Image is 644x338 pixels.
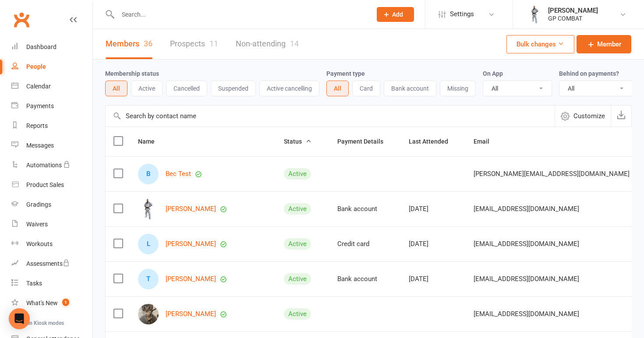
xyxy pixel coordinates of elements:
[290,39,299,48] div: 14
[548,7,598,14] div: [PERSON_NAME]
[26,260,70,267] div: Assessments
[11,215,92,234] a: Waivers
[138,138,164,145] span: Name
[555,106,611,127] button: Customize
[11,37,92,57] a: Dashboard
[409,205,458,213] div: [DATE]
[166,170,191,178] a: Bec Test
[11,234,92,254] a: Workouts
[474,138,499,145] span: Email
[26,83,51,90] div: Calendar
[26,122,48,129] div: Reports
[26,181,64,188] div: Product Sales
[26,63,46,70] div: People
[326,81,349,96] button: All
[209,39,218,48] div: 11
[337,205,393,213] div: Bank account
[144,39,152,48] div: 36
[337,136,393,147] button: Payment Details
[11,57,92,77] a: People
[284,136,311,147] button: Status
[11,254,92,274] a: Assessments
[170,29,218,59] a: Prospects11
[26,280,42,287] div: Tasks
[474,165,630,182] span: [PERSON_NAME][EMAIL_ADDRESS][DOMAIN_NAME]
[337,275,393,283] div: Bank account
[138,136,164,147] button: Name
[26,240,53,247] div: Workouts
[474,136,499,147] button: Email
[392,11,403,18] span: Add
[284,273,311,285] div: Active
[166,81,207,96] button: Cancelled
[166,275,216,283] a: [PERSON_NAME]
[11,9,32,31] a: Clubworx
[105,81,127,96] button: All
[409,240,458,248] div: [DATE]
[483,70,503,77] label: On App
[284,168,311,180] div: Active
[211,81,256,96] button: Suspended
[11,155,92,175] a: Automations
[474,201,579,217] span: [EMAIL_ADDRESS][DOMAIN_NAME]
[11,274,92,293] a: Tasks
[337,240,393,248] div: Credit card
[166,310,216,318] a: [PERSON_NAME]
[450,4,474,24] span: Settings
[26,299,58,306] div: What's New
[377,7,414,22] button: Add
[105,70,159,77] label: Membership status
[284,308,311,320] div: Active
[11,136,92,155] a: Messages
[106,106,555,127] input: Search by contact name
[326,70,365,77] label: Payment type
[115,8,365,21] input: Search...
[138,164,159,184] div: Bec
[11,116,92,136] a: Reports
[166,240,216,248] a: [PERSON_NAME]
[26,102,54,109] div: Payments
[11,195,92,215] a: Gradings
[548,14,598,22] div: GP COMBAT
[597,39,621,49] span: Member
[138,199,159,219] img: Greg
[526,6,544,23] img: thumb_image1750126119.png
[259,81,319,96] button: Active cancelling
[62,299,69,306] span: 1
[352,81,380,96] button: Card
[384,81,436,96] button: Bank account
[284,203,311,215] div: Active
[26,221,48,228] div: Waivers
[166,205,216,213] a: [PERSON_NAME]
[284,238,311,250] div: Active
[409,275,458,283] div: [DATE]
[440,81,476,96] button: Missing
[11,175,92,195] a: Product Sales
[131,81,163,96] button: Active
[9,308,30,329] div: Open Intercom Messenger
[577,35,631,53] a: Member
[11,293,92,313] a: What's New1
[409,138,458,145] span: Last Attended
[138,304,159,324] img: Janelle
[26,201,51,208] div: Gradings
[337,138,393,145] span: Payment Details
[506,35,574,53] button: Bulk changes
[559,70,619,77] label: Behind on payments?
[11,96,92,116] a: Payments
[26,43,57,50] div: Dashboard
[138,234,159,254] div: Liam
[106,29,152,59] a: Members36
[474,236,579,252] span: [EMAIL_ADDRESS][DOMAIN_NAME]
[26,142,54,149] div: Messages
[284,138,311,145] span: Status
[11,77,92,96] a: Calendar
[573,111,605,121] span: Customize
[26,162,62,169] div: Automations
[138,269,159,289] div: Tate
[474,306,579,322] span: [EMAIL_ADDRESS][DOMAIN_NAME]
[409,136,458,147] button: Last Attended
[236,29,299,59] a: Non-attending14
[474,271,579,287] span: [EMAIL_ADDRESS][DOMAIN_NAME]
